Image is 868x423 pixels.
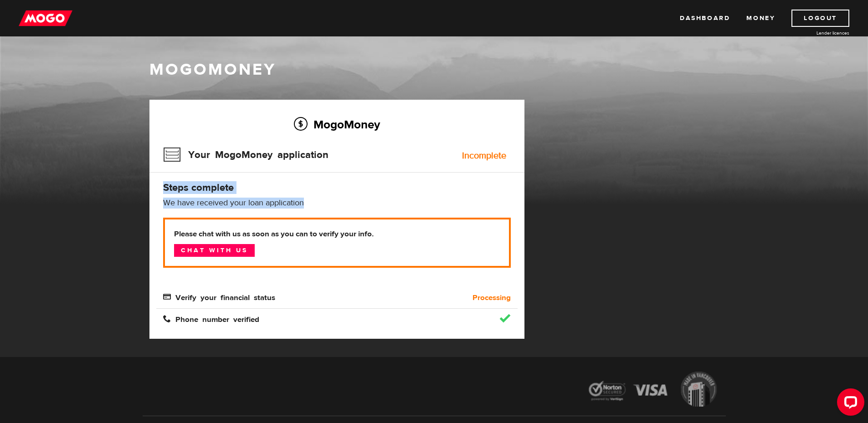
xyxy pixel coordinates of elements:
div: Incomplete [462,151,506,160]
h3: Your MogoMoney application [163,143,329,167]
iframe: LiveChat chat widget [830,385,868,423]
h1: MogoMoney [149,60,719,79]
h4: Steps complete [163,181,511,194]
img: legal-icons-92a2ffecb4d32d839781d1b4e4802d7b.png [580,365,726,416]
span: Verify your financial status [163,293,275,301]
a: Money [746,10,775,27]
p: We have received your loan application [163,198,511,209]
a: Lender licences [781,30,849,36]
span: Phone number verified [163,315,259,322]
h2: MogoMoney [163,115,511,134]
b: Processing [473,292,511,303]
a: Chat with us [174,244,255,257]
a: Dashboard [680,10,730,27]
b: Please chat with us as soon as you can to verify your info. [174,229,500,240]
a: Logout [791,10,849,27]
img: mogo_logo-11ee424be714fa7cbb0f0f49df9e16ec.png [19,10,72,27]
